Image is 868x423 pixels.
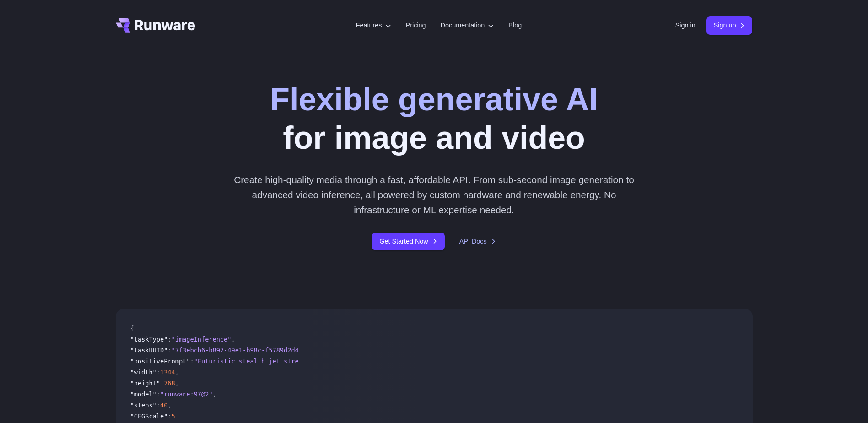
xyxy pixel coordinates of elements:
[164,380,175,387] span: 768
[270,81,598,117] strong: Flexible generative AI
[270,81,598,157] h1: for image and video
[130,380,160,387] span: "height"
[116,18,195,33] a: Go to /
[160,380,164,387] span: :
[130,369,156,376] span: "width"
[167,347,171,354] span: :
[459,236,496,247] a: API Docs
[508,20,522,31] a: Blog
[130,325,134,332] span: {
[156,401,160,409] span: :
[156,390,160,398] span: :
[231,336,235,343] span: ,
[160,401,167,409] span: 40
[167,336,171,343] span: :
[406,20,426,31] a: Pricing
[172,336,232,343] span: "imageInference"
[172,412,175,420] span: 5
[172,347,314,354] span: "7f3ebcb6-b897-49e1-b98c-f5789d2d40d7"
[130,401,156,409] span: "steps"
[175,380,179,387] span: ,
[160,369,175,376] span: 1344
[675,20,695,31] a: Sign in
[213,390,216,398] span: ,
[194,358,535,365] span: "Futuristic stealth jet streaking through a neon-lit cityscape with glowing purple exhaust"
[130,358,190,365] span: "positivePrompt"
[167,412,171,420] span: :
[356,20,391,31] label: Features
[130,412,168,420] span: "CFGScale"
[372,233,444,250] a: Get Started Now
[130,336,168,343] span: "taskType"
[130,347,168,354] span: "taskUUID"
[167,401,171,409] span: ,
[160,390,213,398] span: "runware:97@2"
[441,20,494,31] label: Documentation
[190,358,194,365] span: :
[706,16,753,34] a: Sign up
[130,390,156,398] span: "model"
[230,172,638,218] p: Create high-quality media through a fast, affordable API. From sub-second image generation to adv...
[175,369,179,376] span: ,
[156,369,160,376] span: :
